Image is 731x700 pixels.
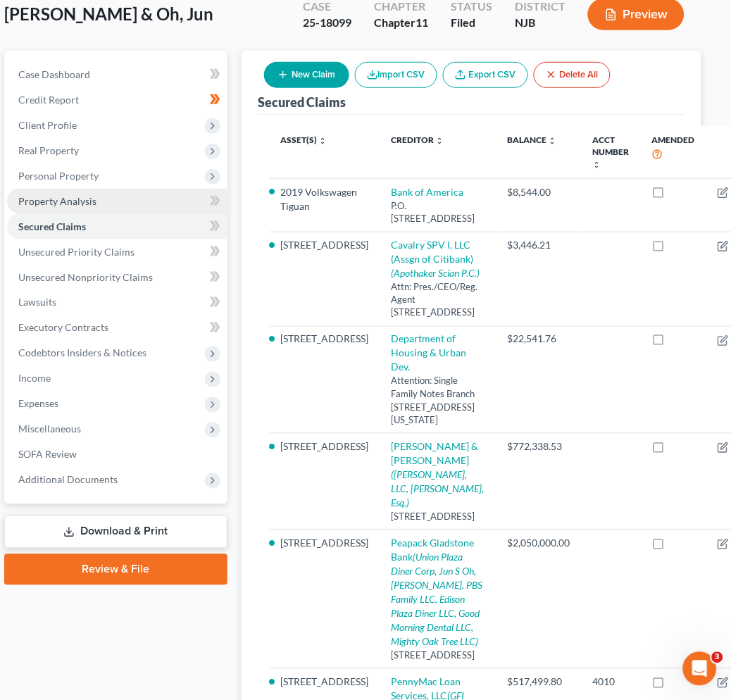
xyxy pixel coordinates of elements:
[281,675,369,689] li: [STREET_ADDRESS]
[18,195,96,207] span: Property Analysis
[593,135,630,169] a: Acct Number unfold_more
[508,238,570,252] div: $3,446.21
[392,199,485,225] div: P.O. [STREET_ADDRESS]
[7,239,227,265] a: Unsecured Priority Claims
[281,537,369,551] li: [STREET_ADDRESS]
[18,271,153,283] span: Unsecured Nonpriority Claims
[281,135,327,145] a: Asset(s) unfold_more
[303,15,351,31] div: 25-18099
[392,469,485,509] i: ([PERSON_NAME], LLC, [PERSON_NAME], Esq.)
[7,62,227,87] a: Case Dashboard
[18,423,81,435] span: Miscellaneous
[374,15,428,31] div: Chapter
[549,137,557,145] i: unfold_more
[712,652,723,663] span: 3
[515,15,566,31] div: NJB
[416,15,428,29] span: 11
[281,238,369,252] li: [STREET_ADDRESS]
[18,449,77,461] span: SOFA Review
[18,373,51,385] span: Income
[508,332,570,346] div: $22,541.76
[18,398,58,410] span: Expenses
[683,652,717,686] iframe: Intercom live chat
[451,15,492,31] div: Filed
[392,280,485,320] div: Attn: Pres./CEO/Reg. Agent [STREET_ADDRESS]
[18,322,108,334] span: Executory Contracts
[508,675,570,689] div: $517,499.80
[392,375,485,427] div: Attention: Single Family Notes Branch [STREET_ADDRESS][US_STATE]
[264,62,349,88] button: New Claim
[18,246,135,258] span: Unsecured Priority Claims
[534,62,611,88] button: Delete All
[508,185,570,199] div: $8,544.00
[18,170,99,182] span: Personal Property
[281,440,369,454] li: [STREET_ADDRESS]
[392,511,485,524] div: [STREET_ADDRESS]
[443,62,528,88] a: Export CSV
[508,440,570,454] div: $772,338.53
[641,126,706,179] th: Amended
[7,87,227,113] a: Credit Report
[18,220,86,232] span: Secured Claims
[392,441,485,509] a: [PERSON_NAME] & [PERSON_NAME]([PERSON_NAME], LLC, [PERSON_NAME], Esq.)
[593,675,630,689] div: 4010
[392,649,485,663] div: [STREET_ADDRESS]
[18,94,79,106] span: Credit Report
[436,137,444,145] i: unfold_more
[258,94,346,111] div: Secured Claims
[7,290,227,315] a: Lawsuits
[392,186,464,198] a: Bank of America
[593,161,601,169] i: unfold_more
[4,554,227,585] a: Review & File
[18,144,79,156] span: Real Property
[392,551,483,648] i: (Union Plaza Diner Corp, Jun S Oh, [PERSON_NAME], PBS Family LLC, Edison Plaza Diner LLC, Good Mo...
[392,239,480,279] a: Cavalry SPV I, LLC (Assgn of Citibank)(Apothaker Scian P.C.)
[4,4,213,24] span: [PERSON_NAME] & Oh, Jun
[281,185,369,213] li: 2019 Volkswagen Tiguan
[18,474,118,486] span: Additional Documents
[392,267,480,279] i: (Apothaker Scian P.C.)
[7,189,227,214] a: Property Analysis
[18,68,90,80] span: Case Dashboard
[355,62,437,88] button: Import CSV
[508,537,570,551] div: $2,050,000.00
[18,119,77,131] span: Client Profile
[392,333,467,373] a: Department of Housing & Urban Dev.
[7,315,227,341] a: Executory Contracts
[392,135,444,145] a: Creditor unfold_more
[7,265,227,290] a: Unsecured Nonpriority Claims
[18,296,56,308] span: Lawsuits
[392,537,483,648] a: Peapack Gladstone Bank(Union Plaza Diner Corp, Jun S Oh, [PERSON_NAME], PBS Family LLC, Edison Pl...
[319,137,327,145] i: unfold_more
[281,332,369,346] li: [STREET_ADDRESS]
[4,515,227,549] a: Download & Print
[7,442,227,468] a: SOFA Review
[508,135,557,145] a: Balance unfold_more
[18,347,146,359] span: Codebtors Insiders & Notices
[7,214,227,239] a: Secured Claims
